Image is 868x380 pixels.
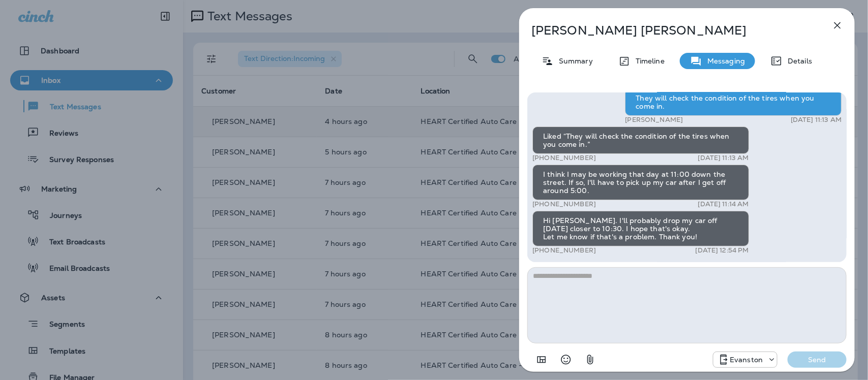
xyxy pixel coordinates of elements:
p: Evanston [730,356,763,364]
p: [PERSON_NAME] [PERSON_NAME] [531,23,809,38]
button: Add in a premade template [531,350,552,370]
p: [PHONE_NUMBER] [532,154,596,162]
div: Hi [PERSON_NAME]. I'll probably drop my car off [DATE] closer to 10:30. I hope that's okay. Let m... [532,211,749,246]
p: Timeline [631,57,665,65]
p: [DATE] 11:13 AM [791,116,842,124]
p: Summary [554,57,593,65]
p: [PHONE_NUMBER] [532,200,596,208]
div: +1 (847) 892-1225 [713,354,777,366]
p: [DATE] 11:14 AM [698,200,749,208]
button: Select an emoji [556,350,576,370]
div: I think I may be working that day at 11:00 down the street. If so, I'll have to pick up my car af... [532,165,749,200]
div: Liked “They will check the condition of the tires when you come in.” [532,126,749,154]
p: [DATE] 11:13 AM [698,154,749,162]
p: [PERSON_NAME] [625,116,683,124]
p: Details [783,57,812,65]
p: [PHONE_NUMBER] [532,246,596,255]
p: Messaging [702,57,745,65]
p: [DATE] 12:54 PM [695,246,749,255]
div: They will check the condition of the tires when you come in. [625,88,842,116]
